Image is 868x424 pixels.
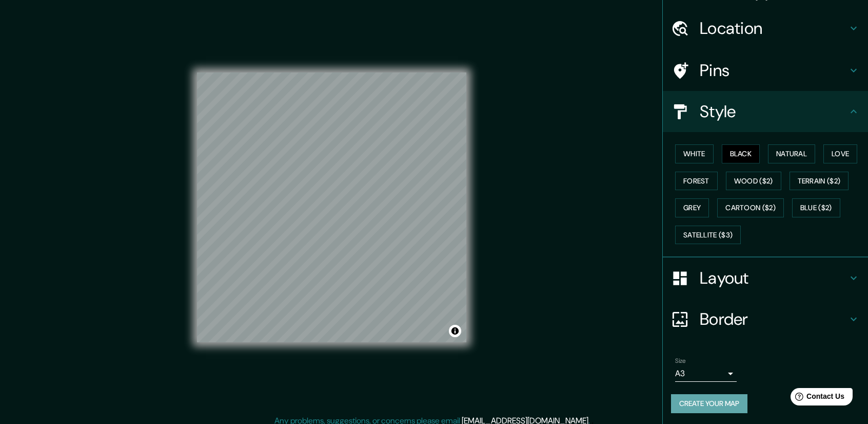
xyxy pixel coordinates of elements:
[675,198,709,217] button: Grey
[675,172,718,191] button: Forest
[790,172,849,191] button: Terrain ($2)
[675,144,714,163] button: White
[675,226,741,245] button: Satellite ($3)
[663,91,868,132] div: Style
[663,257,868,299] div: Layout
[700,60,847,81] h4: Pins
[663,8,868,49] div: Location
[722,144,760,163] button: Black
[671,394,747,413] button: Create your map
[700,309,847,329] h4: Border
[449,325,461,337] button: Toggle attribution
[792,198,840,217] button: Blue ($2)
[717,198,784,217] button: Cartoon ($2)
[675,357,686,365] label: Size
[726,172,781,191] button: Wood ($2)
[700,101,847,122] h4: Style
[663,50,868,91] div: Pins
[663,299,868,340] div: Border
[823,144,857,163] button: Love
[777,384,857,413] iframe: Help widget launcher
[197,72,466,342] canvas: Map
[700,268,847,288] h4: Layout
[700,18,847,39] h4: Location
[675,365,737,382] div: A3
[768,144,815,163] button: Natural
